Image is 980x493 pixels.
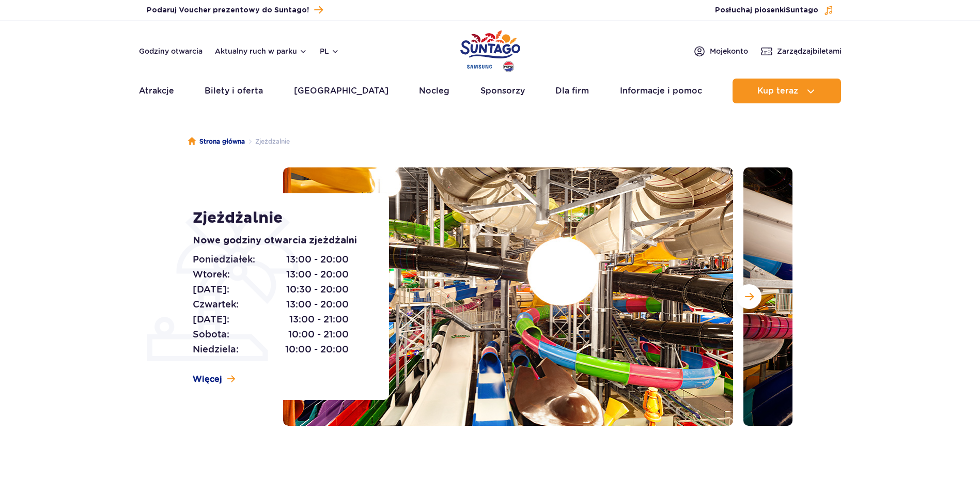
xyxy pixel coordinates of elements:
a: Nocleg [419,79,449,103]
button: Aktualny ruch w parku [215,47,307,55]
a: Sponsorzy [480,79,525,103]
span: Poniedziałek: [193,252,255,267]
a: Dla firm [555,79,589,103]
a: Podaruj Voucher prezentowy do Suntago! [147,3,323,17]
a: Informacje i pomoc [620,79,702,103]
span: 10:00 - 21:00 [288,327,349,342]
span: Więcej [193,374,222,385]
span: 10:30 - 20:00 [286,282,349,297]
button: pl [320,46,339,56]
span: 13:00 - 20:00 [286,297,349,312]
a: Godziny otwarcia [139,46,203,56]
span: Wtorek: [193,267,230,282]
h1: Zjeżdżalnie [193,209,366,227]
span: Suntago [786,7,818,14]
a: Więcej [193,374,235,385]
span: [DATE]: [193,282,229,297]
span: 13:00 - 21:00 [289,312,349,327]
button: Następny slajd [737,284,761,309]
span: 10:00 - 20:00 [285,342,349,357]
span: [DATE]: [193,312,229,327]
a: [GEOGRAPHIC_DATA] [294,79,388,103]
span: Moje konto [710,46,748,56]
span: 13:00 - 20:00 [286,267,349,282]
a: Bilety i oferta [205,79,263,103]
a: Strona główna [188,136,245,147]
span: Zarządzaj biletami [777,46,842,56]
li: Zjeżdżalnie [245,136,290,147]
span: Niedziela: [193,342,239,357]
span: Sobota: [193,327,229,342]
button: Kup teraz [733,79,841,103]
p: Nowe godziny otwarcia zjeżdżalni [193,234,366,248]
span: Posłuchaj piosenki [715,5,818,16]
span: 13:00 - 20:00 [286,252,349,267]
a: Zarządzajbiletami [760,45,842,57]
a: Park of Poland [460,26,520,73]
span: Kup teraz [757,86,798,96]
button: Posłuchaj piosenkiSuntago [715,5,834,16]
a: Atrakcje [139,79,174,103]
a: Mojekonto [693,45,748,57]
span: Podaruj Voucher prezentowy do Suntago! [147,5,309,16]
span: Czwartek: [193,297,239,312]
